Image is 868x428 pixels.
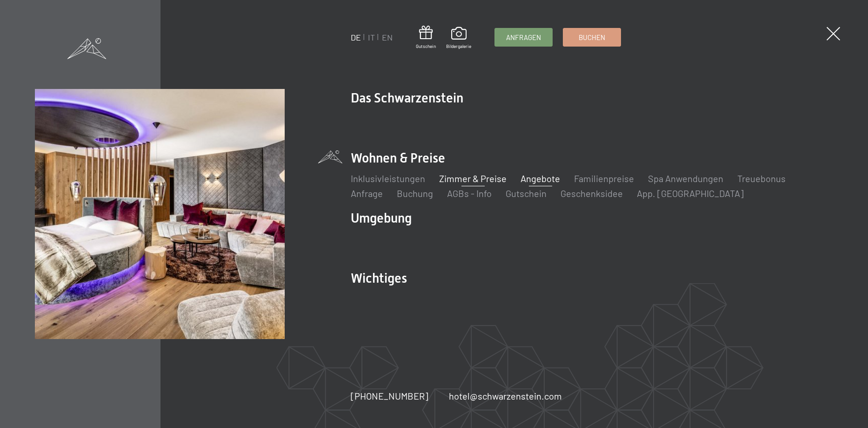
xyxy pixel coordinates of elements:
[351,32,361,42] a: DE
[506,33,541,42] span: Anfragen
[351,389,428,402] a: [PHONE_NUMBER]
[397,188,433,199] a: Buchung
[368,32,375,42] a: IT
[637,188,744,199] a: App. [GEOGRAPHIC_DATA]
[351,173,425,184] a: Inklusivleistungen
[449,389,562,402] a: hotel@schwarzenstein.com
[574,173,634,184] a: Familienpreise
[439,173,507,184] a: Zimmer & Preise
[382,32,393,42] a: EN
[416,26,436,49] a: Gutschein
[446,43,471,49] span: Bildergalerie
[416,43,436,49] span: Gutschein
[446,27,471,49] a: Bildergalerie
[648,173,723,184] a: Spa Anwendungen
[495,28,552,46] a: Anfragen
[447,188,492,199] a: AGBs - Info
[351,390,428,401] span: [PHONE_NUMBER]
[521,173,560,184] a: Angebote
[351,188,383,199] a: Anfrage
[506,188,547,199] a: Gutschein
[563,28,621,46] a: Buchen
[579,33,605,42] span: Buchen
[737,173,786,184] a: Treuebonus
[561,188,623,199] a: Geschenksidee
